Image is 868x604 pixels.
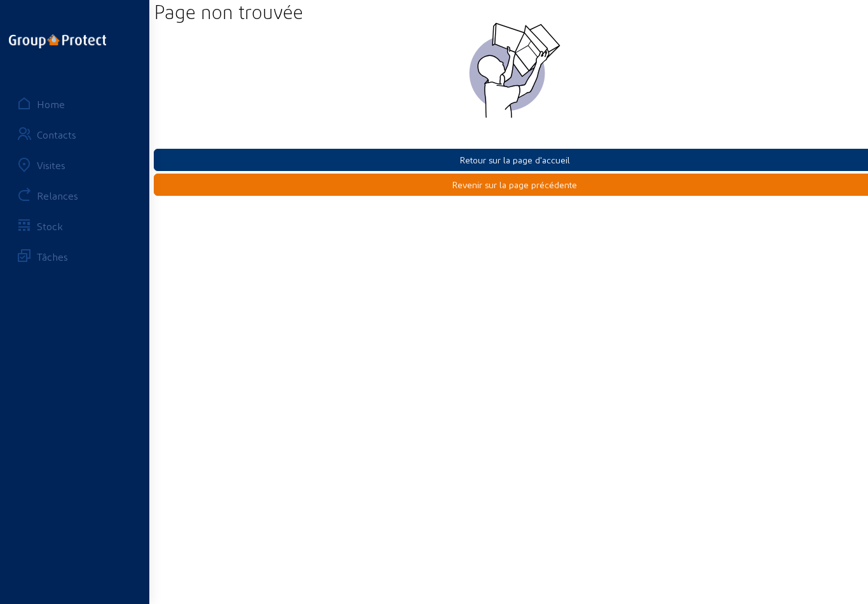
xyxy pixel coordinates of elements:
[8,149,142,180] a: Visites
[8,241,142,271] a: Tâches
[37,159,65,171] div: Visites
[8,119,142,149] a: Contacts
[37,98,65,110] div: Home
[8,210,142,241] a: Stock
[37,189,78,202] div: Relances
[8,180,142,210] a: Relances
[37,220,63,232] div: Stock
[37,251,68,263] div: Tâches
[9,34,106,48] img: logo-oneline.png
[8,88,142,119] a: Home
[37,128,76,141] div: Contacts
